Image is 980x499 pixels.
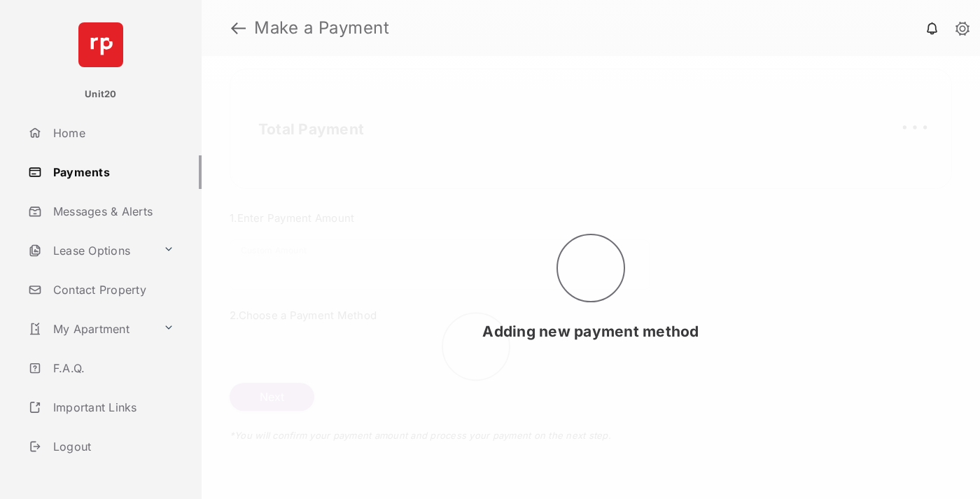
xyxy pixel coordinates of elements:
a: Logout [22,430,202,463]
a: Contact Property [22,273,202,307]
a: F.A.Q. [22,351,202,385]
strong: Make a Payment [254,20,389,36]
a: Payments [22,155,202,189]
a: Lease Options [22,234,157,267]
span: Adding new payment method [482,323,699,340]
img: svg+xml;base64,PHN2ZyB4bWxucz0iaHR0cDovL3d3dy53My5vcmcvMjAwMC9zdmciIHdpZHRoPSI2NCIgaGVpZ2h0PSI2NC... [78,22,123,67]
a: Important Links [22,391,180,424]
a: Home [22,116,202,150]
a: My Apartment [22,312,157,346]
a: Messages & Alerts [22,195,202,228]
p: Unit20 [85,87,117,101]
